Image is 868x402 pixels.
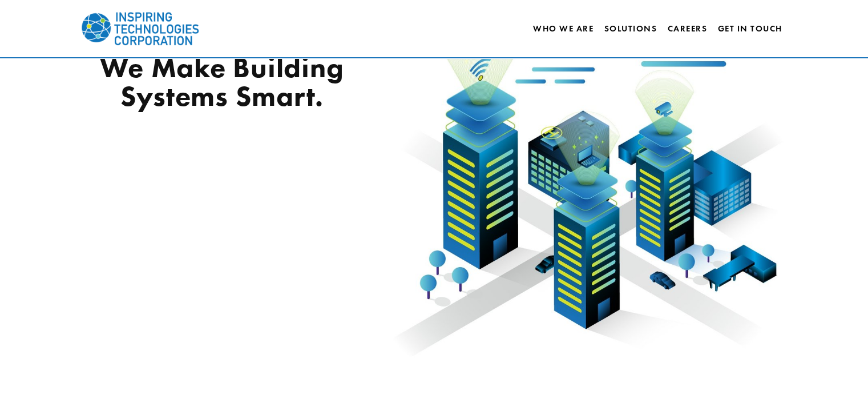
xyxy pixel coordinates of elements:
[80,3,200,54] img: Inspiring Technologies Corp – A Building Technologies Company
[604,23,657,34] a: Solutions
[80,53,364,110] h1: We make Building Systems Smart.
[667,19,707,38] a: Careers
[383,14,788,366] img: ITC-Landing-Page-Smart-Buildings-1500b.jpg
[533,19,594,38] a: Who We Are
[718,19,782,38] a: Get In Touch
